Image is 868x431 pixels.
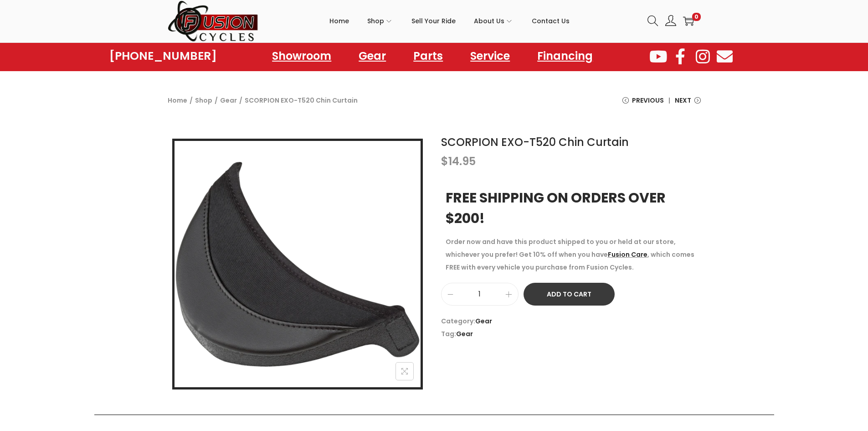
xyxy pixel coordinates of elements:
span: / [215,94,218,107]
span: $ [441,154,448,169]
nav: Menu [263,46,602,67]
a: Shop [195,96,212,105]
span: About Us [474,10,504,32]
a: Fusion Care [608,250,647,259]
p: Order now and have this product shipped to you or held at our store, whichever you prefer! Get 10... [446,235,696,274]
input: Product quantity [442,288,518,301]
a: Gear [475,317,492,326]
a: Parts [404,46,452,67]
button: Add to Cart [524,283,615,306]
a: Financing [528,46,602,67]
bdi: 14.95 [441,154,476,169]
img: SCORPION EXO-T520 Chin Curtain [175,141,421,387]
span: Sell Your Ride [411,10,456,32]
a: Sell Your Ride [411,0,456,42]
a: Showroom [263,46,340,67]
span: / [239,94,242,107]
a: Previous [622,94,664,114]
a: Shop [367,0,393,42]
a: Gear [220,96,237,105]
a: Home [168,96,187,105]
span: Shop [367,10,384,32]
a: Gear [456,329,473,338]
span: Previous [632,94,664,107]
a: [PHONE_NUMBER] [109,50,217,62]
a: Service [461,46,519,67]
span: Contact Us [532,10,570,32]
a: Gear [349,46,395,67]
a: Home [329,0,349,42]
a: Contact Us [532,0,570,42]
a: About Us [474,0,514,42]
span: Tag: [441,327,701,340]
span: Next [675,94,691,107]
span: Category: [441,315,701,327]
span: SCORPION EXO-T520 Chin Curtain [245,94,358,107]
h3: FREE SHIPPING ON ORDERS OVER $200! [446,187,696,228]
nav: Primary navigation [259,0,641,42]
span: Home [329,10,349,32]
a: 0 [683,16,694,26]
a: Next [675,94,701,114]
span: / [190,94,193,107]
